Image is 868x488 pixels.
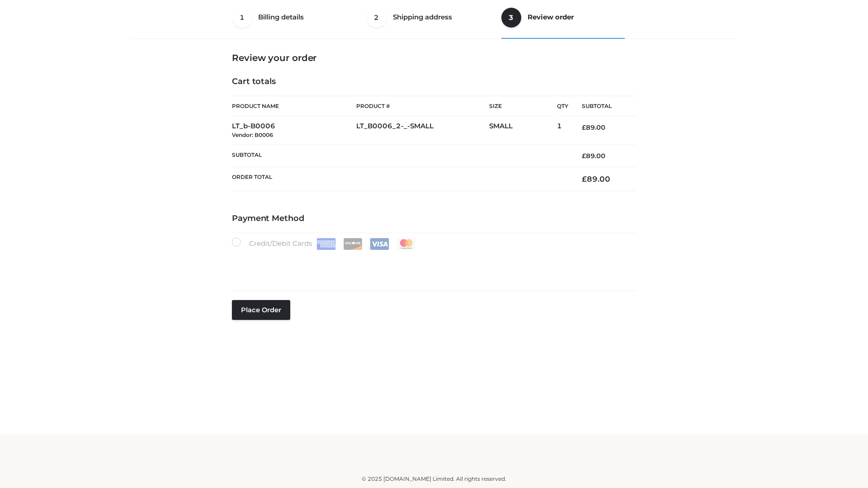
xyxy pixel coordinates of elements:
img: Amex [316,238,336,250]
button: Place order [232,300,290,320]
th: Qty [557,96,568,117]
span: £ [582,123,586,131]
span: £ [582,174,587,183]
bdi: 89.00 [582,123,605,131]
td: SMALL [489,117,557,145]
div: © 2025 [DOMAIN_NAME] Limited. All rights reserved. [134,474,734,483]
th: Size [489,96,552,117]
img: Discover [343,238,363,250]
h4: Payment Method [232,214,636,224]
small: Vendor: B0006 [232,131,273,138]
td: LT_b-B0006 [232,117,356,145]
th: Product Name [232,96,356,117]
th: Order Total [232,167,568,191]
label: Credit/Debit Cards [232,238,417,250]
bdi: 89.00 [582,174,610,183]
span: £ [582,152,586,160]
th: Product # [356,96,489,117]
bdi: 89.00 [582,152,605,160]
th: Subtotal [568,96,636,117]
td: 1 [557,117,568,145]
img: Visa [370,238,389,250]
h4: Cart totals [232,77,636,87]
img: Mastercard [396,238,416,250]
h3: Review your order [232,52,636,63]
th: Subtotal [232,145,568,167]
iframe: Secure payment input frame [230,248,634,281]
td: LT_B0006_2-_-SMALL [356,117,489,145]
